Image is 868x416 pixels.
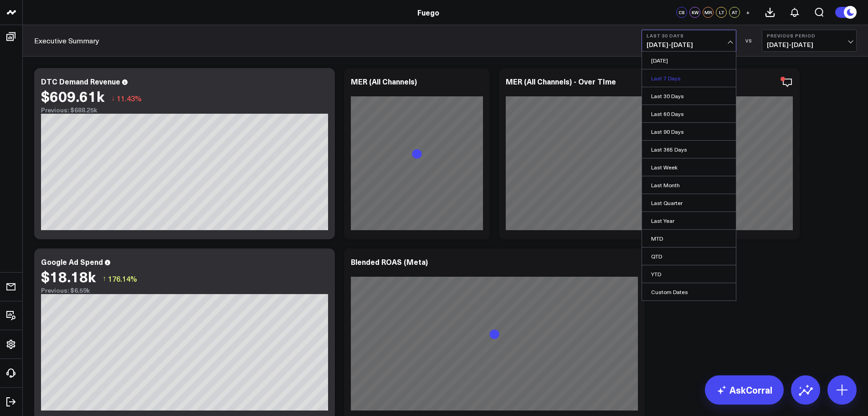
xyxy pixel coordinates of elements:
a: Last Week [642,158,736,176]
div: Previous: $6.59k [41,287,328,294]
span: [DATE] - [DATE] [647,41,731,48]
div: MER (All Channels) - Over TIme [506,76,616,86]
a: Last Month [642,176,736,194]
div: Google Ad Spend [41,257,103,267]
a: Fuego [417,7,439,17]
div: MR [703,7,714,18]
span: 176.14% [108,274,137,284]
a: MTD [642,230,736,247]
div: Previous: $688.25k [41,106,328,114]
button: + [742,7,753,18]
a: Last Year [642,212,736,229]
div: CS [676,7,687,18]
b: Last 30 Days [647,33,731,38]
a: Last 30 Days [642,87,736,105]
span: + [746,9,750,16]
span: [DATE] - [DATE] [767,41,852,48]
a: Executive Summary [34,36,99,46]
div: KW [689,7,700,18]
a: [DATE] [642,52,736,69]
span: 11.43% [117,93,142,103]
div: $18.18k [41,268,96,284]
div: Blended ROAS (Meta) [351,257,428,267]
a: Last Quarter [642,194,736,211]
div: MER (All Channels) [351,76,417,86]
div: $609.61k [41,88,104,104]
a: Last 7 Days [642,69,736,87]
div: DTC Demand Revenue [41,76,120,86]
div: AT [729,7,740,18]
a: AskCorral [705,375,784,405]
button: Last 30 Days[DATE]-[DATE] [642,30,736,52]
a: Last 60 Days [642,105,736,122]
div: VS [741,38,757,43]
a: Last 90 Days [642,123,736,140]
span: ↑ [103,273,106,284]
a: QTD [642,247,736,265]
div: LT [716,7,727,18]
a: Custom Dates [642,283,736,300]
a: Last 365 Days [642,141,736,158]
span: ↓ [111,92,115,104]
a: YTD [642,265,736,283]
b: Previous Period [767,33,852,38]
button: Previous Period[DATE]-[DATE] [762,30,857,52]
